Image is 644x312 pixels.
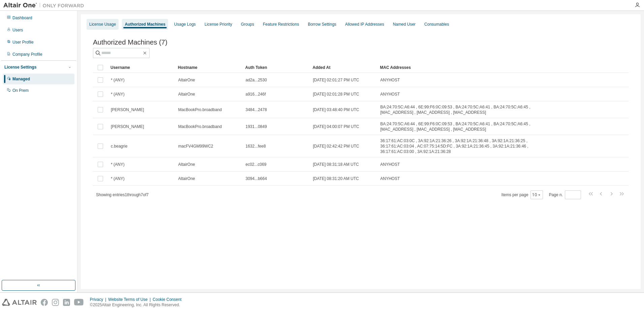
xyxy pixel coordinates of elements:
span: macFV4GM99WC2 [178,144,213,149]
span: ANYHOST [380,92,400,97]
span: [DATE] 08:31:20 AM UTC [313,176,359,181]
div: Feature Restrictions [263,22,299,27]
div: Borrow Settings [308,22,336,27]
img: instagram.svg [52,299,59,306]
div: Username [110,62,172,73]
span: ec02...c069 [246,162,266,167]
span: 1632...fee8 [246,144,266,149]
span: 36:17:61:AC:03:0C , 3A:92:1A:21:36:26 , 3A:92:1A:21:36:48 , 3A:92:1A:21:36:25 , 36:17:61:AC:03:04... [380,138,557,154]
div: Hostname [178,62,240,73]
span: 3094...b664 [246,176,267,181]
span: [DATE] 04:00:07 PM UTC [313,124,359,129]
span: * (ANY) [111,77,125,83]
div: Company Profile [12,52,42,57]
div: Authorized Machines [125,22,165,27]
span: ANYHOST [380,77,400,83]
span: MacBookPro.broadband [178,124,222,129]
span: ANYHOST [380,162,400,167]
span: c.beagrie [111,144,127,149]
span: [DATE] 02:01:28 PM UTC [313,92,359,97]
div: Usage Logs [174,22,196,27]
div: User Profile [12,40,34,45]
div: Added At [313,62,375,73]
span: [DATE] 08:31:18 AM UTC [313,162,359,167]
div: Consumables [424,22,449,27]
div: On Prem [12,88,29,93]
span: ANYHOST [380,176,400,181]
span: * (ANY) [111,176,125,181]
div: License Usage [89,22,116,27]
button: 10 [532,192,541,198]
p: © 2025 Altair Engineering, Inc. All Rights Reserved. [90,302,186,308]
div: Named User [393,22,415,27]
div: MAC Addresses [380,62,558,73]
span: * (ANY) [111,162,125,167]
span: AltairOne [178,77,195,83]
span: a916...246f [246,92,266,97]
span: AltairOne [178,162,195,167]
div: Dashboard [12,15,32,21]
div: Allowed IP Addresses [345,22,384,27]
span: [DATE] 02:01:27 PM UTC [313,77,359,83]
span: Items per page [502,190,543,199]
div: Auth Token [245,62,307,73]
img: facebook.svg [41,299,48,306]
img: youtube.svg [74,299,84,306]
span: AltairOne [178,92,195,97]
div: Website Terms of Use [108,297,153,302]
span: ad2a...2530 [246,77,267,83]
div: Cookie Consent [153,297,185,302]
div: License Priority [204,22,232,27]
span: MacBookPro.broadband [178,107,222,112]
span: [PERSON_NAME] [111,107,144,112]
span: AltairOne [178,176,195,181]
span: * (ANY) [111,92,125,97]
div: Privacy [90,297,108,302]
span: BA:24:70:5C:A6:44 , 6E:99:F6:0C:09:53 , BA:24:70:5C:A6:41 , BA:24:70:5C:A6:45 , [MAC_ADDRESS] , [... [380,121,557,132]
span: 3484...2478 [246,107,267,112]
span: BA:24:70:5C:A6:44 , 6E:99:F6:0C:09:53 , BA:24:70:5C:A6:41 , BA:24:70:5C:A6:45 , [MAC_ADDRESS] , [... [380,104,557,115]
img: Altair One [3,2,88,9]
span: 1931...0849 [246,124,267,129]
span: [DATE] 02:42:42 PM UTC [313,144,359,149]
span: [PERSON_NAME] [111,124,144,129]
span: Showing entries 1 through 7 of 7 [96,192,149,197]
img: linkedin.svg [63,299,70,306]
div: License Settings [4,64,36,70]
div: Managed [12,76,30,82]
div: Users [12,27,23,33]
div: Groups [241,22,254,27]
span: Authorized Machines (7) [93,38,167,46]
span: [DATE] 03:48:40 PM UTC [313,107,359,112]
img: altair_logo.svg [2,299,37,306]
span: Page n. [549,190,581,199]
